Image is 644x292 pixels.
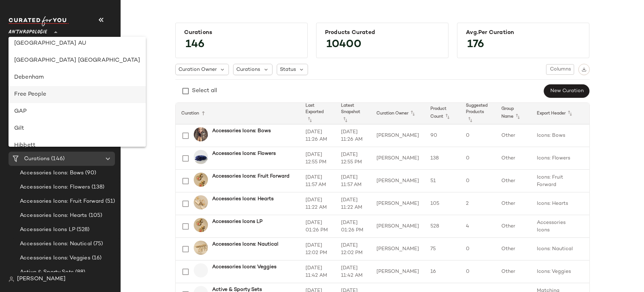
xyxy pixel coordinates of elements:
div: Free People [14,90,140,99]
th: Curation Owner [371,103,425,124]
span: 176 [460,32,491,57]
span: (528) [75,226,90,234]
td: [DATE] 11:22 AM [335,192,371,215]
td: 0 [460,238,496,260]
td: [DATE] 11:57 AM [300,170,335,192]
td: 0 [460,260,496,283]
span: (105) [87,212,103,220]
span: (75) [92,240,103,248]
td: Icons: Fruit Forward [531,170,585,192]
td: 105 [425,192,460,215]
td: Icons: Nautical [531,238,585,260]
td: Icons: Veggies [531,260,585,283]
td: [PERSON_NAME] [371,124,425,147]
td: [PERSON_NAME] [371,215,425,238]
span: (16) [90,254,102,262]
span: Curations [236,66,260,73]
td: 528 [425,215,460,238]
td: [DATE] 12:55 PM [335,147,371,170]
div: undefined-list [9,37,146,147]
span: Columns [549,67,571,72]
div: Hibbett [14,141,140,150]
td: 90 [425,124,460,147]
td: Icons: Hearts [531,192,585,215]
td: 4 [460,215,496,238]
span: (88) [74,268,86,276]
img: svg%3e [9,276,14,282]
div: Debenham [14,73,140,82]
td: [DATE] 11:57 AM [335,170,371,192]
span: (138) [90,183,105,191]
td: [DATE] 11:42 AM [335,260,371,283]
b: Accessories Icons: Hearts [212,195,274,203]
th: Latest Snapshot [335,103,371,124]
td: [DATE] 12:02 PM [335,238,371,260]
span: Curation Owner [178,66,217,73]
div: GAP [14,107,140,116]
div: [GEOGRAPHIC_DATA] AU [14,39,140,48]
span: Active & Sporty Sets [20,268,74,276]
th: Product Count [425,103,460,124]
td: Other [496,170,531,192]
th: Export Header [531,103,585,124]
td: [DATE] 12:55 PM [300,147,335,170]
td: Icons: Bows [531,124,585,147]
b: Accessories Icons: Fruit Forward [212,173,290,180]
button: Columns [546,64,574,75]
div: Products Curated [325,29,440,36]
td: 0 [460,147,496,170]
span: Accessories Icons: Hearts [20,212,87,220]
span: (90) [84,169,96,177]
button: New Curation [544,84,589,98]
b: Accessories Icons: Veggies [212,263,276,271]
td: Other [496,215,531,238]
td: [PERSON_NAME] [371,147,425,170]
b: Accessories Icons: Nautical [212,241,278,248]
th: Last Exported [300,103,335,124]
div: Gilt [14,124,140,133]
th: Curation [176,103,300,124]
td: Accessories Icons [531,215,585,238]
td: Other [496,238,531,260]
td: 0 [460,170,496,192]
td: Other [496,192,531,215]
span: Anthropologie [9,24,47,37]
td: 51 [425,170,460,192]
span: Accessories Icons: Bows [20,169,84,177]
b: Accessories Icons LP [212,218,263,225]
span: (51) [104,197,115,206]
span: Curations [24,155,50,163]
td: [DATE] 01:26 PM [335,215,371,238]
td: 75 [425,238,460,260]
td: [DATE] 01:26 PM [300,215,335,238]
td: [PERSON_NAME] [371,260,425,283]
img: svg%3e [582,67,587,72]
div: Curations [184,29,299,36]
td: Other [496,260,531,283]
span: New Curation [550,88,583,94]
span: 146 [178,32,211,57]
span: Accessories Icons: Flowers [20,183,90,191]
th: Group Name [496,103,531,124]
td: [DATE] 11:22 AM [300,192,335,215]
div: Select all [192,87,217,95]
div: [GEOGRAPHIC_DATA] [GEOGRAPHIC_DATA] [14,56,140,65]
td: [DATE] 11:26 AM [300,124,335,147]
span: (146) [50,155,65,163]
span: Status [280,66,296,73]
span: Accessories Icons: Fruit Forward [20,197,104,206]
td: [DATE] 11:26 AM [335,124,371,147]
td: Other [496,124,531,147]
td: 2 [460,192,496,215]
td: 0 [460,124,496,147]
th: Suggested Products [460,103,496,124]
b: Accessories Icons: Bows [212,127,271,135]
td: [PERSON_NAME] [371,170,425,192]
span: 10400 [319,32,369,57]
span: [PERSON_NAME] [17,275,66,283]
td: 16 [425,260,460,283]
td: [PERSON_NAME] [371,192,425,215]
td: [DATE] 12:02 PM [300,238,335,260]
td: [PERSON_NAME] [371,238,425,260]
td: [DATE] 11:42 AM [300,260,335,283]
